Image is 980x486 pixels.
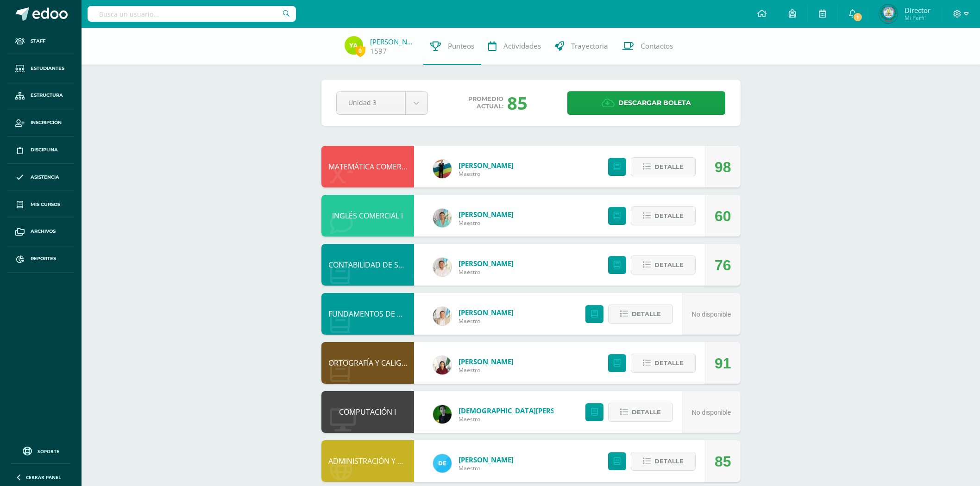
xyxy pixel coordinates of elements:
button: Detalle [631,206,696,225]
a: INGLÉS COMERCIAL I [332,211,403,221]
span: Archivos [31,228,56,235]
span: Detalle [632,404,661,421]
div: INGLÉS COMERCIAL I [321,195,414,237]
span: Estructura [31,92,63,99]
span: Unidad 3 [348,92,394,113]
div: FUNDAMENTOS DE DERECHO [321,293,414,335]
img: 3467c4cd218bb17aedebde82c04dba71.png [433,209,452,227]
a: Unidad 3 [337,92,427,114]
a: Trayectoria [548,28,615,65]
span: No disponible [692,311,731,318]
span: Trayectoria [571,41,608,51]
span: Maestro [459,317,514,325]
a: [PERSON_NAME] [459,259,514,268]
span: Promedio actual: [468,95,503,110]
span: Maestro [459,170,514,178]
span: Estudiantes [31,65,64,72]
span: Director [905,6,930,15]
a: Estudiantes [7,55,74,82]
a: [PERSON_NAME] [459,210,514,219]
span: Maestro [459,415,570,423]
span: Actividades [503,41,541,51]
a: Punteos [423,28,481,65]
div: 60 [715,195,731,237]
a: CONTABILIDAD DE SOCIEDADES [328,260,439,270]
span: Detalle [654,158,684,175]
a: 1597 [370,46,387,56]
span: Cerrar panel [26,474,61,480]
img: 222a4e5bac1f5ee78e88d7ee521007ac.png [433,454,452,473]
img: 648d3fb031ec89f861c257ccece062c1.png [879,5,898,23]
span: Detalle [654,355,684,372]
span: Maestro [459,366,514,374]
div: 76 [715,244,731,286]
span: Asistencia [31,174,59,181]
a: Asistencia [7,164,74,191]
span: Maestro [459,219,514,227]
a: [PERSON_NAME] [459,308,514,317]
span: Reportes [31,255,56,262]
span: 0 [355,45,365,56]
a: [PERSON_NAME] [370,37,416,46]
span: Staff [31,37,45,45]
img: 91082c2249636871a106ec2960bf6472.png [345,36,363,55]
span: Detalle [654,207,684,224]
span: Maestro [459,464,514,472]
span: Inscripción [31,119,62,126]
img: f266e9c113679e2cec3202d64d768682.png [433,356,452,374]
span: Disciplina [31,146,58,154]
div: CONTABILIDAD DE SOCIEDADES [321,244,414,286]
a: COMPUTACIÓN I [339,407,396,417]
span: No disponible [692,409,731,416]
button: Detalle [631,354,696,373]
a: Staff [7,28,74,55]
img: a3f08ede47cf93992f6d41f2547503f4.png [433,405,452,424]
img: f96c4e5d2641a63132d01c8857867525.png [433,307,452,325]
a: Inscripción [7,109,74,137]
a: [PERSON_NAME] [459,357,514,366]
a: Reportes [7,245,74,273]
a: Estructura [7,82,74,110]
a: MATEMÁTICA COMERCIAL [328,162,416,172]
span: Contactos [641,41,673,51]
a: [DEMOGRAPHIC_DATA][PERSON_NAME] [459,406,570,415]
span: Detalle [654,453,684,470]
div: ORTOGRAFÍA Y CALIGRAFÍA [321,342,414,384]
a: Contactos [615,28,680,65]
div: COMPUTACIÓN I [321,391,414,433]
a: Mis cursos [7,191,74,218]
button: Detalle [631,157,696,176]
a: Archivos [7,218,74,245]
a: ORTOGRAFÍA Y CALIGRAFÍA [328,358,421,368]
a: Descargar boleta [567,91,725,115]
span: Detalle [654,256,684,274]
span: 1 [853,12,863,22]
button: Detalle [631,452,696,471]
button: Detalle [608,403,673,422]
span: Soporte [38,448,59,455]
a: Disciplina [7,137,74,164]
div: MATEMÁTICA COMERCIAL [321,146,414,187]
div: 98 [715,146,731,188]
a: FUNDAMENTOS DE DERECHO [328,309,431,319]
input: Busca un usuario... [88,6,296,22]
span: Descargar boleta [618,92,691,114]
a: Soporte [11,444,70,457]
a: [PERSON_NAME] [459,455,514,464]
span: Mis cursos [31,201,60,208]
div: ADMINISTRACIÓN Y ORGANIZACIÓN DE OFICINA [321,440,414,482]
a: Actividades [481,28,548,65]
img: 5106a4b3175bd5ca0c226d82d7bb10bb.png [433,258,452,276]
div: 85 [715,441,731,482]
span: Detalle [632,305,661,323]
span: Punteos [448,41,474,51]
button: Detalle [631,255,696,274]
span: Mi Perfil [905,14,930,22]
a: ADMINISTRACIÓN Y ORGANIZACIÓN DE OFICINA [328,456,493,466]
button: Detalle [608,305,673,324]
div: 85 [507,91,528,115]
div: 91 [715,343,731,384]
a: [PERSON_NAME] [459,161,514,170]
span: Maestro [459,268,514,276]
img: 162bcad57ce2e0614fab7e14d00a046d.png [433,160,452,178]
